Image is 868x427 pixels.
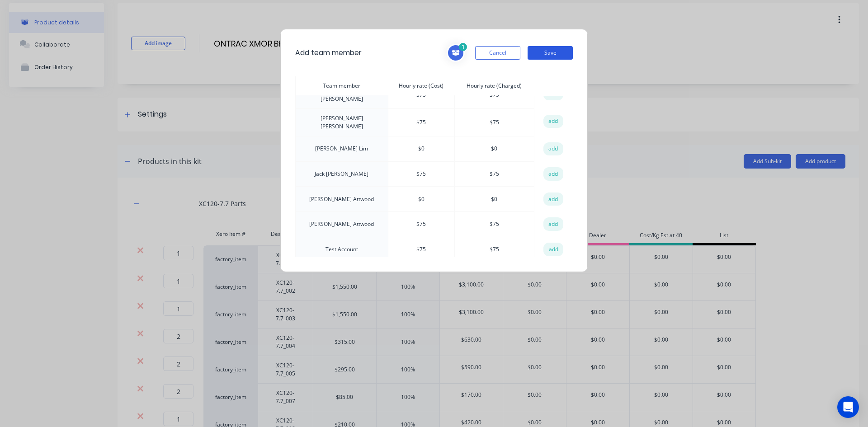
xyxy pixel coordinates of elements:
[454,211,534,237] td: $ 75
[388,211,454,237] td: $ 75
[837,396,859,418] div: Open Intercom Messenger
[543,192,563,206] button: add
[528,46,573,60] button: Save
[296,187,388,212] td: [PERSON_NAME] Attwood
[543,142,563,156] button: add
[388,161,454,187] td: $ 75
[296,76,388,96] th: Team member
[454,237,534,262] td: $ 75
[459,43,467,51] span: 1
[454,161,534,187] td: $ 75
[388,109,454,136] td: $ 75
[543,115,563,128] button: add
[543,217,563,231] button: add
[543,167,563,181] button: add
[388,237,454,262] td: $ 75
[296,211,388,237] td: [PERSON_NAME] Attwood
[454,187,534,212] td: $ 0
[388,187,454,212] td: $ 0
[454,136,534,162] td: $ 0
[454,109,534,136] td: $ 75
[296,136,388,162] td: [PERSON_NAME] Lim
[475,46,520,60] button: Cancel
[534,76,572,96] th: action
[388,136,454,162] td: $ 0
[296,237,388,262] td: Test Account
[296,161,388,187] td: Jack [PERSON_NAME]
[388,76,454,96] th: Hourly rate (Cost)
[296,109,388,136] td: [PERSON_NAME] [PERSON_NAME]
[454,76,534,96] th: Hourly rate (Charged)
[543,243,563,256] button: add
[295,47,362,58] span: Add team member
